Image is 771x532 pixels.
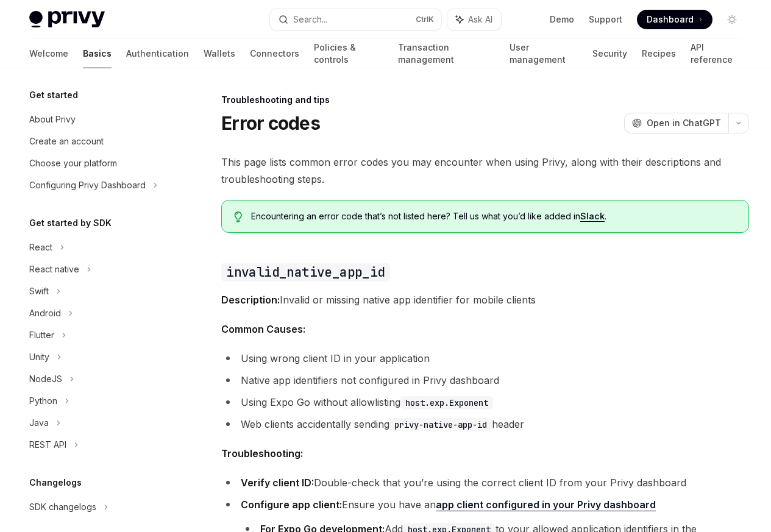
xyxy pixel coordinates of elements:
[221,112,320,134] h1: Error codes
[389,418,492,431] code: privy-native-app-id
[234,211,243,222] svg: Tip
[221,350,749,367] li: Using wrong client ID in your application
[29,328,54,342] div: Flutter
[270,9,441,30] button: Search...CtrlK
[29,134,104,149] div: Create an account
[722,10,742,29] button: Toggle dark mode
[510,39,578,68] a: User management
[241,498,342,511] strong: Configure app client:
[29,156,117,171] div: Choose your platform
[293,12,327,27] div: Search...
[29,88,78,102] h5: Get started
[647,117,721,129] span: Open in ChatGPT
[221,94,749,106] div: Troubleshooting and tips
[221,394,749,411] li: Using Expo Go without allowlisting
[221,372,749,389] li: Native app identifiers not configured in Privy dashboard
[400,396,493,410] code: host.exp.Exponent
[250,39,299,68] a: Connectors
[416,15,434,24] span: Ctrl K
[29,350,49,364] div: Unity
[29,284,49,299] div: Swift
[29,475,82,490] h5: Changelogs
[642,39,676,68] a: Recipes
[29,216,112,230] h5: Get started by SDK
[221,447,303,459] strong: Troubleshooting:
[241,477,314,489] strong: Verify client ID:
[580,211,605,222] a: Slack
[29,438,66,452] div: REST API
[436,498,656,511] a: app client configured in your Privy dashboard
[251,210,736,222] span: Encountering an error code that’s not listed here? Tell us what you’d like added in .
[221,294,280,306] strong: Description:
[29,416,49,430] div: Java
[589,13,622,26] a: Support
[468,13,492,26] span: Ask AI
[221,263,389,282] code: invalid_native_app_id
[550,13,574,26] a: Demo
[29,500,96,514] div: SDK changelogs
[29,394,57,408] div: Python
[29,112,76,127] div: About Privy
[29,39,68,68] a: Welcome
[221,291,749,308] span: Invalid or missing native app identifier for mobile clients
[29,372,62,386] div: NodeJS
[29,306,61,321] div: Android
[20,108,176,130] a: About Privy
[20,130,176,152] a: Create an account
[20,152,176,174] a: Choose your platform
[314,39,383,68] a: Policies & controls
[647,13,694,26] span: Dashboard
[29,240,52,255] div: React
[447,9,501,30] button: Ask AI
[29,178,146,193] div: Configuring Privy Dashboard
[691,39,742,68] a: API reference
[204,39,235,68] a: Wallets
[29,262,79,277] div: React native
[221,323,305,335] strong: Common Causes:
[221,474,749,491] li: Double-check that you’re using the correct client ID from your Privy dashboard
[592,39,627,68] a: Security
[221,416,749,433] li: Web clients accidentally sending header
[29,11,105,28] img: light logo
[637,10,712,29] a: Dashboard
[398,39,494,68] a: Transaction management
[221,154,749,188] span: This page lists common error codes you may encounter when using Privy, along with their descripti...
[126,39,189,68] a: Authentication
[624,113,728,133] button: Open in ChatGPT
[83,39,112,68] a: Basics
